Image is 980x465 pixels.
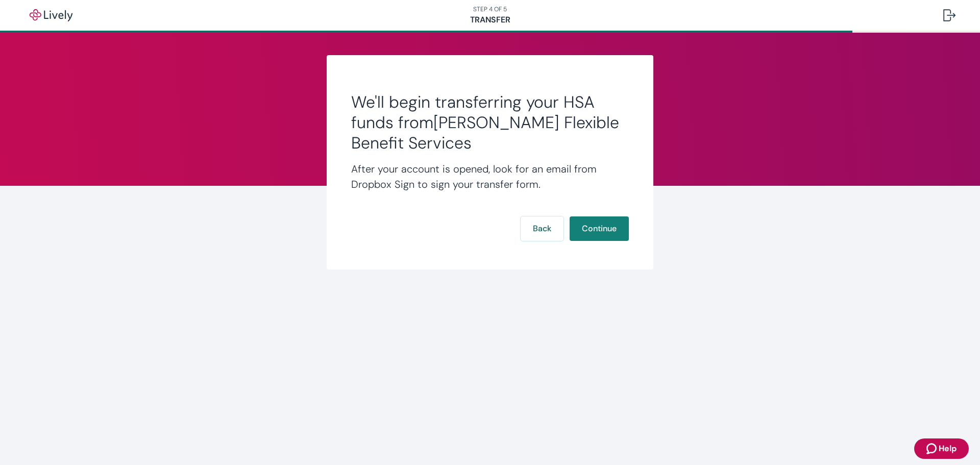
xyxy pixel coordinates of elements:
[926,443,939,455] svg: Zendesk support icon
[22,9,80,21] img: Lively
[939,443,957,455] span: Help
[351,92,629,153] h2: We'll begin transferring your HSA funds from [PERSON_NAME] Flexible Benefit Services
[351,161,629,192] h4: After your account is opened, look for an email from Dropbox Sign to sign your transfer form.
[570,216,629,241] button: Continue
[914,438,969,459] button: Zendesk support iconHelp
[935,3,964,28] button: Log out
[521,216,563,241] button: Back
